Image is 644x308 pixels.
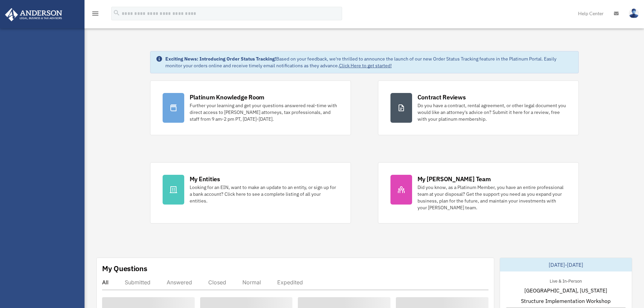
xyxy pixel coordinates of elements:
strong: Exciting News: Introducing Order Status Tracking! [165,56,276,62]
span: Structure Implementation Workshop [521,297,611,305]
div: Closed [208,279,226,286]
div: Platinum Knowledge Room [190,93,265,101]
img: User Pic [629,8,639,18]
a: My Entities Looking for an EIN, want to make an update to an entity, or sign up for a bank accoun... [150,162,351,223]
div: Live & In-Person [544,277,587,284]
i: menu [91,9,99,18]
div: [DATE]-[DATE] [500,258,632,271]
div: Contract Reviews [418,93,466,101]
div: Did you know, as a Platinum Member, you have an entire professional team at your disposal? Get th... [418,184,566,211]
a: menu [91,12,99,18]
div: Answered [167,279,192,286]
div: Do you have a contract, rental agreement, or other legal document you would like an attorney's ad... [418,102,566,122]
img: Anderson Advisors Platinum Portal [3,8,64,21]
span: [GEOGRAPHIC_DATA], [US_STATE] [524,286,607,294]
div: My [PERSON_NAME] Team [418,175,491,183]
a: Click Here to get started! [339,63,392,69]
div: Submitted [125,279,150,286]
div: My Questions [102,263,147,274]
div: Expedited [277,279,303,286]
div: Looking for an EIN, want to make an update to an entity, or sign up for a bank account? Click her... [190,184,338,204]
a: Platinum Knowledge Room Further your learning and get your questions answered real-time with dire... [150,80,351,135]
div: All [102,279,109,286]
div: Further your learning and get your questions answered real-time with direct access to [PERSON_NAM... [190,102,338,122]
a: Contract Reviews Do you have a contract, rental agreement, or other legal document you would like... [378,80,579,135]
div: My Entities [190,175,220,183]
div: Normal [242,279,261,286]
i: search [113,9,120,17]
div: Based on your feedback, we're thrilled to announce the launch of our new Order Status Tracking fe... [165,55,573,69]
a: My [PERSON_NAME] Team Did you know, as a Platinum Member, you have an entire professional team at... [378,162,579,223]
